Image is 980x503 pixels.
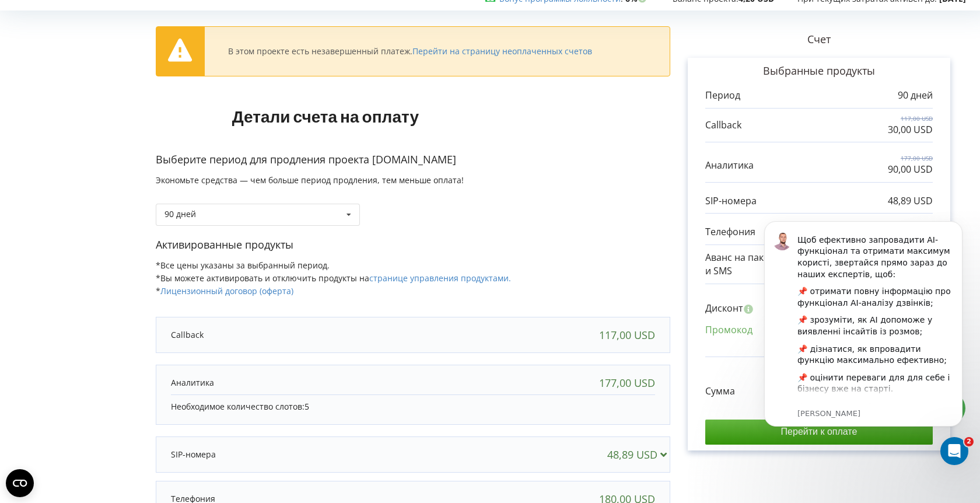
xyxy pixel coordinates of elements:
div: В этом проекте есть незавершенный платеж. [228,46,592,57]
p: SIP-номера [705,194,757,208]
p: 117,00 USD [888,114,933,123]
span: Экономьте средства — чем больше период продления, тем меньше оплата! [156,174,464,186]
p: Дисконт [705,302,743,315]
p: Активированные продукты [156,237,670,253]
p: Выбранные продукты [705,64,933,79]
p: 30,00 USD [888,123,933,137]
p: Аналитика [171,377,214,389]
a: странице управления продуктами. [369,273,511,284]
p: Выберите период для продления проекта [DOMAIN_NAME] [156,152,670,167]
div: 177,00 USD [599,377,655,389]
p: 90 дней [898,89,933,102]
input: Перейти к оплате [705,420,933,444]
p: Аванс на пакеты связи, переадресацию и SMS [705,251,889,278]
p: SIP-номера [171,449,216,460]
p: Счет [670,32,968,47]
div: 48,89 USD [607,449,672,460]
h1: Детали счета на оплату [156,88,495,144]
p: Аналитика [705,159,754,172]
p: Необходимое количество слотов: [171,401,655,413]
iframe: Intercom notifications повідомлення [747,204,980,471]
a: Перейти на страницу неоплаченных счетов [412,46,592,57]
p: 48,89 USD [888,194,933,208]
span: 2 [964,437,974,446]
p: 90,00 USD [888,163,933,176]
button: Open CMP widget [6,469,34,497]
p: Сумма [705,385,735,398]
span: *Все цены указаны за выбранный период. [156,260,330,271]
span: *Вы можете активировать и отключить продукты на [156,273,511,284]
div: 117,00 USD [599,329,655,341]
p: 177,00 USD [888,154,933,162]
iframe: Intercom live chat [940,437,968,465]
p: Callback [705,118,741,132]
span: 5 [304,401,309,412]
p: Телефония [705,225,755,239]
div: 90 дней [164,210,196,218]
p: Промокод [705,323,752,337]
p: Callback [171,329,204,341]
p: Период [705,89,740,102]
a: Лицензионный договор (оферта) [160,285,293,296]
